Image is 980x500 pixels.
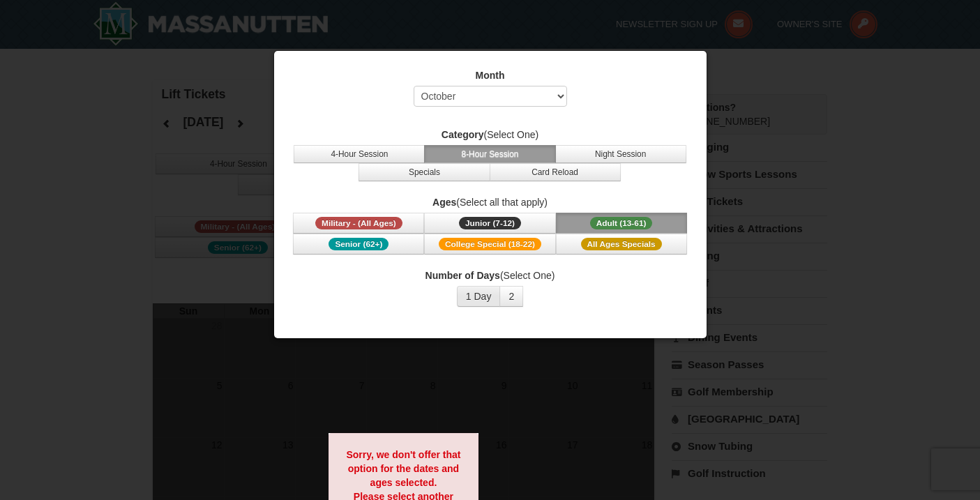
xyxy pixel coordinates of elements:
span: Senior (62+) [329,238,389,250]
button: All Ages Specials [556,234,687,255]
strong: Ages [432,197,456,208]
button: Adult (13-61) [556,213,687,234]
button: College Special (18-22) [424,234,555,255]
span: Junior (7-12) [459,217,521,229]
button: 4-Hour Session [294,145,425,163]
button: Card Reload [490,163,621,181]
button: Military - (All Ages) [293,213,424,234]
strong: Category [442,129,484,140]
label: (Select One) [292,128,689,142]
strong: Number of Days [425,270,500,281]
span: Military - (All Ages) [315,217,402,229]
button: Junior (7-12) [424,213,555,234]
span: Adult (13-61) [590,217,653,229]
button: Senior (62+) [293,234,424,255]
strong: Month [476,70,505,81]
span: All Ages Specials [581,238,662,250]
button: 2 [499,286,523,307]
button: Specials [359,163,490,181]
label: (Select One) [292,268,689,282]
span: College Special (18-22) [439,238,541,250]
button: Night Session [555,145,686,163]
label: (Select all that apply) [292,195,689,209]
button: 1 Day [457,286,501,307]
button: 8-Hour Session [424,145,555,163]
